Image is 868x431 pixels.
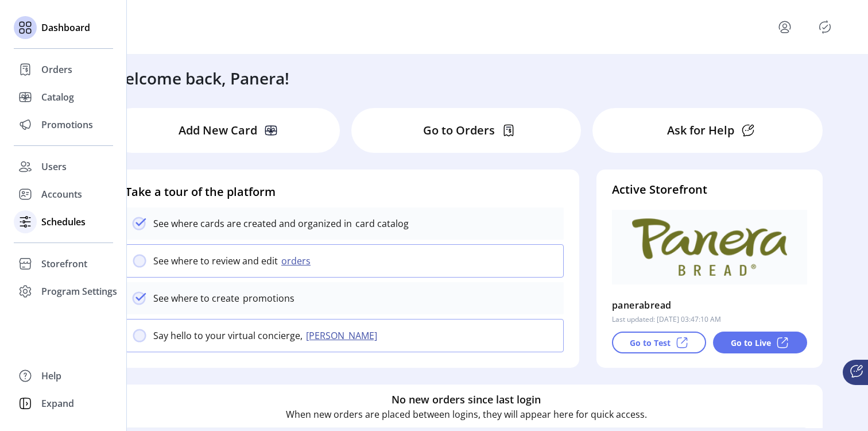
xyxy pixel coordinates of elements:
span: Schedules [41,215,86,229]
h4: Take a tour of the platform [125,183,564,201]
span: Storefront [41,257,87,271]
button: orders [278,254,317,268]
p: card catalog [352,217,409,230]
span: Program Settings [41,284,117,298]
span: Dashboard [41,21,90,34]
p: When new orders are placed between logins, they will appear here for quick access. [286,407,647,421]
p: Go to Live [731,337,771,349]
p: Last updated: [DATE] 03:47:10 AM [612,314,721,325]
span: Promotions [41,118,93,132]
p: Add New Card [179,122,257,139]
button: menu [776,18,794,36]
button: [PERSON_NAME] [303,329,384,343]
span: Expand [41,397,74,410]
button: Publisher Panel [816,18,834,36]
p: Say hello to your virtual concierge, [153,329,303,343]
h4: Active Storefront [612,181,807,198]
p: See where to create [153,291,239,305]
p: Ask for Help [667,122,734,139]
span: Accounts [41,187,82,201]
span: Users [41,160,67,174]
h6: No new orders since last login [392,392,541,407]
h3: Welcome back, Panera! [110,66,289,90]
span: Help [41,369,61,383]
span: Orders [41,63,72,76]
p: Go to Orders [423,122,495,139]
p: promotions [239,291,294,305]
p: See where to review and edit [153,254,278,268]
p: See where cards are created and organized in [153,217,352,230]
p: Go to Test [630,337,671,349]
p: panerabread [612,296,671,314]
span: Catalog [41,90,74,104]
